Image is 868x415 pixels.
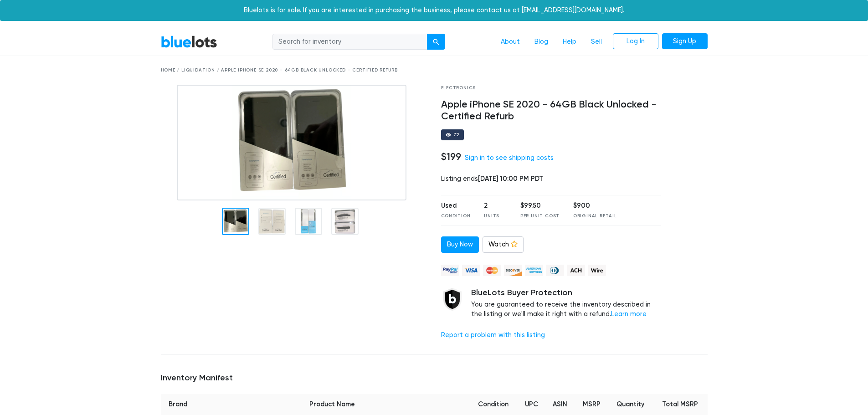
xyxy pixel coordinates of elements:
div: Home / Liquidation / Apple iPhone SE 2020 - 64GB Black Unlocked - Certified Refurb [161,67,708,74]
img: buyer_protection_shield-3b65640a83011c7d3ede35a8e5a80bfdfaa6a97447f0071c1475b91a4b0b3d01.png [441,288,464,311]
a: BlueLots [161,35,217,48]
img: american_express-ae2a9f97a040b4b41f6397f7637041a5861d5f99d0716c09922aba4e24c8547d.png [525,265,543,276]
a: Buy Now [441,236,479,253]
th: UPC [517,394,545,415]
img: mastercard-42073d1d8d11d6635de4c079ffdb20a4f30a903dc55d1612383a1b395dd17f39.png [483,265,501,276]
div: Units [484,213,507,220]
div: Original Retail [573,213,617,220]
div: $900 [573,201,617,211]
img: wire-908396882fe19aaaffefbd8e17b12f2f29708bd78693273c0e28e3a24408487f.png [588,265,606,276]
div: Listing ends [441,174,661,184]
div: 2 [484,201,507,211]
div: Electronics [441,85,661,92]
div: Condition [441,213,471,220]
img: visa-79caf175f036a155110d1892330093d4c38f53c55c9ec9e2c3a54a56571784bb.png [462,265,480,276]
img: ach-b7992fed28a4f97f893c574229be66187b9afb3f1a8d16a4691d3d3140a8ab00.png [567,265,585,276]
th: Brand [161,394,195,415]
div: Used [441,201,471,211]
div: 72 [453,133,460,137]
th: Total MSRP [653,394,707,415]
img: paypal_credit-80455e56f6e1299e8d57f40c0dcee7b8cd4ae79b9eccbfc37e2480457ba36de9.png [441,265,459,276]
a: Learn more [611,310,647,318]
a: Sign Up [662,33,708,50]
a: About [493,33,527,51]
img: diners_club-c48f30131b33b1bb0e5d0e2dbd43a8bea4cb12cb2961413e2f4250e06c020426.png [546,265,564,276]
a: Watch [483,236,524,253]
a: Report a problem with this listing [441,331,545,339]
img: discover-82be18ecfda2d062aad2762c1ca80e2d36a4073d45c9e0ffae68cd515fbd3d32.png [504,265,522,276]
a: Log In [613,33,658,50]
a: Blog [527,33,555,51]
th: MSRP [575,394,608,415]
h4: Apple iPhone SE 2020 - 64GB Black Unlocked - Certified Refurb [441,99,661,123]
a: Sign in to see shipping costs [465,154,554,162]
input: Search for inventory [272,34,427,50]
h5: Inventory Manifest [161,373,708,383]
img: 8282729d-4913-4e15-9a8b-9074eb28b259-1755094707.png [177,85,406,200]
h4: $199 [441,151,461,163]
span: [DATE] 10:00 PM PDT [478,174,543,183]
th: Quantity [608,394,653,415]
th: ASIN [545,394,575,415]
div: $99.50 [520,201,560,211]
a: Help [555,33,584,51]
a: Sell [584,33,609,51]
th: Condition [469,394,517,415]
h5: BlueLots Buyer Protection [471,288,661,298]
div: You are guaranteed to receive the inventory described in the listing or we'll make it right with ... [471,288,661,319]
th: Product Name [195,394,469,415]
div: Per Unit Cost [520,213,560,220]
